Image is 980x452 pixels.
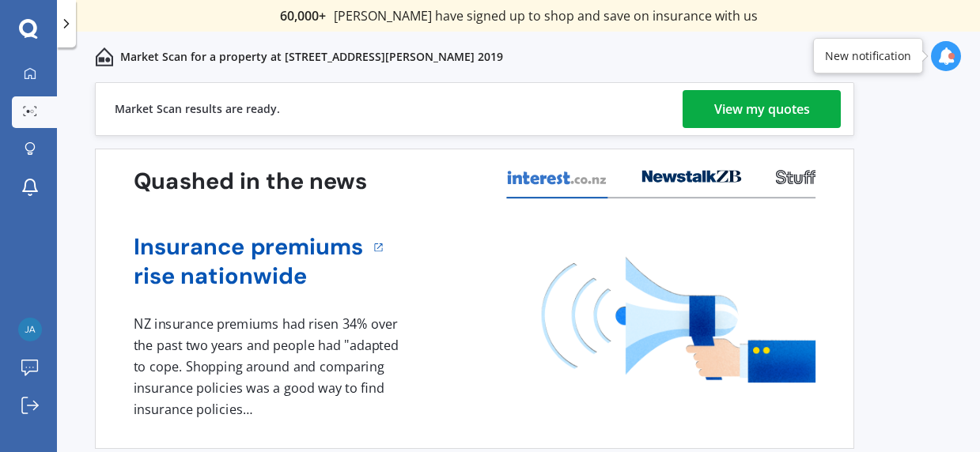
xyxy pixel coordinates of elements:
div: New notification [825,48,911,64]
img: home-and-contents.b802091223b8502ef2dd.svg [95,47,114,66]
a: Insurance premiums [134,232,364,262]
h3: Quashed in the news [134,167,367,196]
img: 16bd91b86883574a01e0aa99d09c74d7 [18,318,42,341]
div: NZ insurance premiums had risen 34% over the past two years and people had "adapted to cope. Shop... [134,314,404,420]
img: media image [542,257,815,382]
div: Market Scan results are ready. [115,83,280,135]
a: View my quotes [683,90,841,128]
div: View my quotes [714,90,810,128]
p: Market Scan for a property at [STREET_ADDRESS][PERSON_NAME] 2019 [120,49,503,65]
a: rise nationwide [134,262,364,291]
